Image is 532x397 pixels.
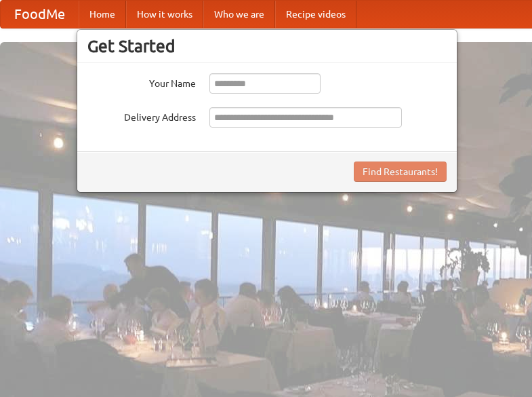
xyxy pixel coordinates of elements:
[79,1,126,28] a: Home
[87,73,196,90] label: Your Name
[1,1,79,28] a: FoodMe
[126,1,203,28] a: How it works
[87,107,196,124] label: Delivery Address
[87,36,447,56] h3: Get Started
[354,162,447,182] button: Find Restaurants!
[275,1,356,28] a: Recipe videos
[203,1,275,28] a: Who we are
